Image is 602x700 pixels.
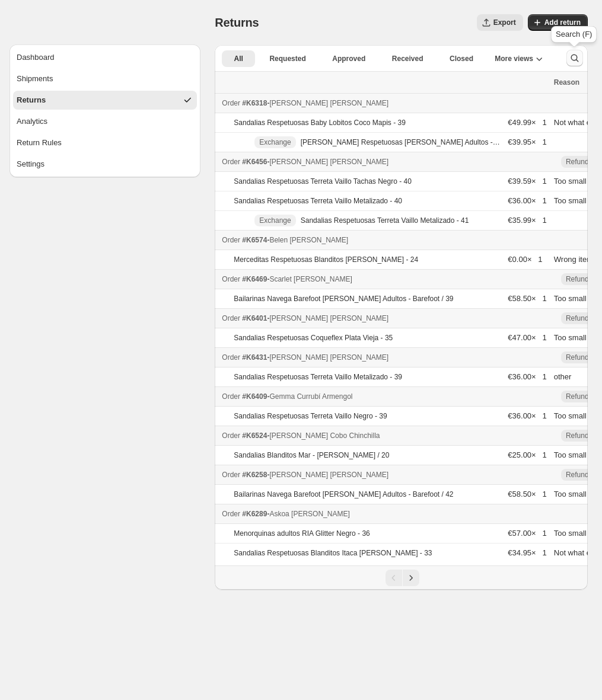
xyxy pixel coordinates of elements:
[269,431,380,440] span: [PERSON_NAME] Cobo Chinchilla
[222,314,240,322] span: Order
[13,48,197,67] button: Dashboard
[508,529,546,538] span: €57.00 × 1
[17,94,46,106] div: Returns
[222,158,240,166] span: Order
[392,54,423,63] span: Received
[234,118,406,127] p: Sandalias Respetuosas Baby Lobitos Coco Mapis - 39
[13,155,197,174] button: Settings
[508,216,546,225] span: €35.99 × 1
[13,69,197,88] button: Shipments
[234,177,412,186] p: Sandalias Respetuosas Terreta Vaillo Tachas Negro - 40
[508,196,546,205] span: €36.00 × 1
[234,255,418,264] p: Merceditas Respetuosas Blanditos [PERSON_NAME] - 24
[222,510,240,518] span: Order
[508,177,546,186] span: €39.59 × 1
[222,234,546,246] div: -
[222,236,240,244] span: Order
[222,97,546,109] div: -
[301,138,501,147] p: [PERSON_NAME] Respetuosas [PERSON_NAME] Adultos - 40
[508,333,546,342] span: €47.00 × 1
[508,490,546,498] span: €58.50 × 1
[234,548,432,558] p: Sandalias Respetuosas Blanditos Itaca [PERSON_NAME] - 33
[222,273,546,285] div: -
[269,99,388,107] span: [PERSON_NAME] [PERSON_NAME]
[269,314,388,322] span: [PERSON_NAME] [PERSON_NAME]
[222,353,240,362] span: Order
[488,50,550,67] button: More views
[566,50,583,66] button: Search and filter results
[234,54,243,63] span: All
[477,14,523,31] button: Export
[493,18,516,27] span: Export
[450,54,473,63] span: Closed
[234,490,453,499] p: Bailarinas Navega Barefoot [PERSON_NAME] Adultos - Barefoot / 42
[269,392,352,401] span: Gemma Currubí Armengol
[508,372,546,381] span: €36.00 × 1
[234,450,389,460] p: Sandalias Blanditos Mar - [PERSON_NAME] / 20
[242,431,267,440] span: #K6524
[17,137,62,149] div: Return Rules
[508,138,546,146] span: €39.95 × 1
[508,411,546,420] span: €36.00 × 1
[222,275,240,283] span: Order
[508,255,542,264] span: €0.00 × 1
[234,333,393,343] p: Sandalias Respetuosas Coqueflex Plata Vieja - 35
[222,351,546,363] div: -
[242,392,267,401] span: #K6409
[215,16,259,29] span: Returns
[222,99,240,107] span: Order
[234,372,402,382] p: Sandalias Respetuosas Terreta Vaillo Metalizado - 39
[242,353,267,362] span: #K6431
[222,469,546,481] div: -
[13,91,197,110] button: Returns
[13,112,197,131] button: Analytics
[222,471,240,479] span: Order
[242,158,267,166] span: #K6456
[222,392,240,401] span: Order
[234,411,387,421] p: Sandalias Respetuosas Terreta Vaillo Negro - 39
[528,14,588,31] button: Add return
[17,52,55,63] div: Dashboard
[269,275,352,283] span: Scarlet [PERSON_NAME]
[234,294,453,303] p: Bailarinas Navega Barefoot [PERSON_NAME] Adultos - Barefoot / 39
[301,216,469,225] p: Sandalias Respetuosas Terreta Vaillo Metalizado - 41
[242,275,267,283] span: #K6469
[222,312,546,324] div: -
[242,510,267,518] span: #K6289
[17,73,53,85] div: Shipments
[269,54,305,63] span: Requested
[242,471,267,479] span: #K6258
[403,570,419,586] button: Next
[242,236,267,244] span: #K6574
[222,156,546,168] div: -
[269,353,388,362] span: [PERSON_NAME] [PERSON_NAME]
[215,565,588,590] nav: Pagination
[17,116,47,127] div: Analytics
[508,118,546,127] span: €49.99 × 1
[234,196,402,206] p: Sandalias Respetuosas Terreta Vaillo Metalizado - 40
[259,138,291,147] span: Exchange
[17,158,44,170] div: Settings
[508,294,546,303] span: €58.50 × 1
[508,450,546,459] span: €25.00 × 1
[269,510,349,518] span: Askoa [PERSON_NAME]
[269,158,388,166] span: [PERSON_NAME] [PERSON_NAME]
[13,133,197,152] button: Return Rules
[495,54,533,63] span: More views
[332,54,365,63] span: Approved
[269,236,348,244] span: Belen [PERSON_NAME]
[222,508,546,520] div: -
[508,548,546,557] span: €34.95 × 1
[544,18,581,27] span: Add return
[222,430,546,442] div: -
[234,529,370,538] p: Menorquinas adultos RIA Glitter Negro - 36
[222,431,240,440] span: Order
[222,391,546,402] div: -
[269,471,388,479] span: [PERSON_NAME] [PERSON_NAME]
[554,78,579,87] span: Reason
[259,216,291,225] span: Exchange
[242,99,267,107] span: #K6318
[242,314,267,322] span: #K6401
